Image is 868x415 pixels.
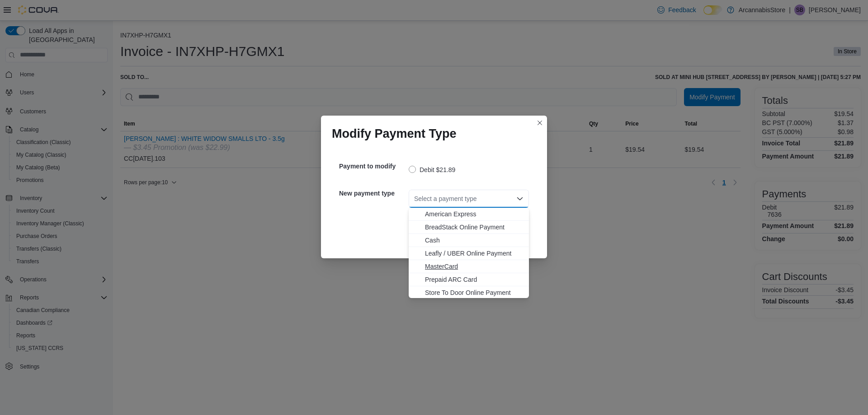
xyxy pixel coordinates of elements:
input: Accessible screen reader label [414,193,415,204]
button: BreadStack Online Payment [409,221,529,234]
span: MasterCard [425,262,524,271]
span: Leafly / UBER Online Payment [425,249,524,258]
h1: Modify Payment Type [332,126,457,141]
label: Debit $21.89 [409,164,455,175]
button: Close list of options [516,195,524,202]
button: Prepaid ARC Card [409,273,529,286]
button: Closes this modal window [534,117,545,128]
h5: New payment type [339,184,407,202]
button: Leafly / UBER Online Payment [409,247,529,260]
button: American Express [409,208,529,221]
span: Store To Door Online Payment [425,288,524,297]
h5: Payment to modify [339,157,407,175]
span: Prepaid ARC Card [425,275,524,284]
span: American Express [425,210,524,219]
button: MasterCard [409,260,529,273]
span: Cash [425,236,524,245]
button: Cash [409,234,529,247]
button: Store To Door Online Payment [409,286,529,299]
div: Choose from the following options [409,208,529,312]
span: BreadStack Online Payment [425,223,524,232]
